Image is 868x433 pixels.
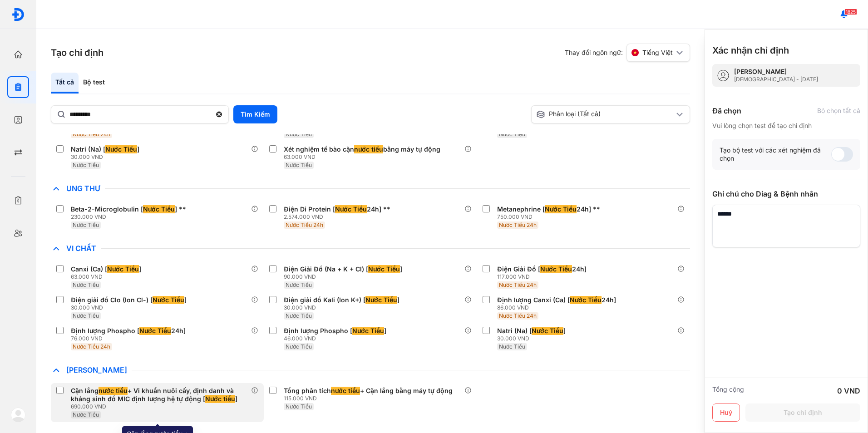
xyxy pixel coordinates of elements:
span: nước tiểu [331,387,360,395]
span: Nước Tiểu [499,343,525,350]
div: [PERSON_NAME] [734,68,818,76]
div: [DEMOGRAPHIC_DATA] - [DATE] [734,76,818,83]
span: Nước Tiểu [73,221,99,228]
span: Nước Tiểu [105,145,137,153]
div: Điện Di Protein [ 24h] ** [284,205,390,213]
span: Nước Tiểu [73,162,99,168]
div: Định lượng Phospho [ 24h] [71,327,186,335]
div: 30.000 VND [71,153,143,161]
div: 30.000 VND [71,304,190,311]
div: Tất cả [51,73,79,93]
span: Nước Tiểu [143,205,175,213]
div: Đã chọn [712,105,741,116]
span: Nước Tiểu [139,327,171,335]
div: 76.000 VND [71,335,189,342]
img: logo [11,408,25,422]
div: 46.000 VND [284,335,390,342]
span: Vi Chất [62,244,101,253]
div: Điện giải đồ Kali (Ion K+) [ ] [284,296,399,304]
div: Định lượng Canxi (Ca) [ 24h] [497,296,616,304]
div: 230.000 VND [71,213,190,221]
span: Nước Tiểu [570,296,602,304]
span: Nước tiểu [205,395,235,403]
div: Tạo bộ test với các xét nghiệm đã chọn [720,146,831,162]
div: Canxi (Ca) [ ] [71,265,141,273]
div: Cặn lắng + Vi khuẩn nuôi cấy, định danh và kháng sinh đồ MIC định lượng hệ tự động [ ] [71,387,247,403]
span: [PERSON_NAME] [62,365,132,374]
button: Huỷ [712,403,740,422]
div: 750.000 VND [497,213,604,221]
div: 117.000 VND [497,273,590,280]
div: 30.000 VND [497,335,569,342]
div: 30.000 VND [284,304,403,311]
button: Tạo chỉ định [745,403,860,422]
span: Nước Tiểu [286,343,312,350]
span: Nước Tiểu [286,162,312,168]
span: Ung Thư [62,184,105,193]
span: Nước Tiểu [365,296,397,304]
span: Nước Tiểu [73,281,99,288]
div: 690.000 VND [71,403,251,410]
div: 2.574.000 VND [284,213,394,221]
span: Nước Tiểu [286,403,312,410]
div: Định lượng Phospho [ ] [284,327,386,335]
span: Nước Tiểu [286,281,312,288]
div: Tổng cộng [712,385,744,396]
div: Metanephrine [ 24h] ** [497,205,600,213]
h3: Tạo chỉ định [51,46,104,59]
span: Nước Tiểu 24h [499,221,537,228]
div: Ghi chú cho Diag & Bệnh nhân [712,188,860,199]
img: logo [11,8,25,21]
span: Nước Tiểu [286,312,312,319]
span: Nước Tiểu [499,131,525,138]
span: Nước Tiểu 24h [499,312,537,319]
span: Nước Tiểu 24h [286,221,323,228]
span: Nước Tiểu [73,312,99,319]
span: Nước Tiểu [532,327,563,335]
div: Điện Giải Đồ [ 24h] [497,265,587,273]
span: Nước Tiểu [545,205,577,213]
div: Bộ test [79,73,109,93]
span: 1825 [844,9,857,15]
span: Tiếng Việt [642,49,673,57]
span: Nước Tiểu [352,327,384,335]
div: Thay đổi ngôn ngữ: [565,44,690,62]
span: Nước Tiểu [540,265,572,273]
div: Beta-2-Microglobulin [ ] ** [71,205,186,213]
div: Tổng phân tích + Cặn lắng bằng máy tự động [284,387,453,395]
span: nước tiểu [99,387,128,395]
span: Nước Tiểu [286,131,312,138]
div: Natri (Na) [ ] [497,327,566,335]
div: 63.000 VND [71,273,145,280]
div: 63.000 VND [284,153,444,161]
span: nước tiểu [354,145,383,153]
span: Nước Tiểu 24h [73,131,110,138]
div: Natri (Na) [ ] [71,145,139,153]
span: Nước Tiểu [107,265,139,273]
div: Phân loại (Tất cả) [536,110,674,119]
div: Điện Giải Đồ (Na + K + Cl) [ ] [284,265,402,273]
span: Nước Tiểu [73,411,99,418]
span: Nước Tiểu [153,296,184,304]
span: Nước Tiểu 24h [73,343,110,350]
div: Xét nghiệm tế bào cặn bằng máy tự động [284,145,440,153]
div: 86.000 VND [497,304,620,311]
div: Vui lòng chọn test để tạo chỉ định [712,122,860,130]
span: Nước Tiểu [335,205,367,213]
div: 90.000 VND [284,273,406,280]
span: Nước Tiểu [368,265,400,273]
button: Tìm Kiếm [233,105,277,123]
div: Điện giải đồ Clo (Ion Cl-) [ ] [71,296,187,304]
div: 0 VND [837,385,860,396]
div: Bỏ chọn tất cả [817,107,860,115]
span: Nước Tiểu 24h [499,281,537,288]
h3: Xác nhận chỉ định [712,44,789,57]
div: 115.000 VND [284,395,456,402]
